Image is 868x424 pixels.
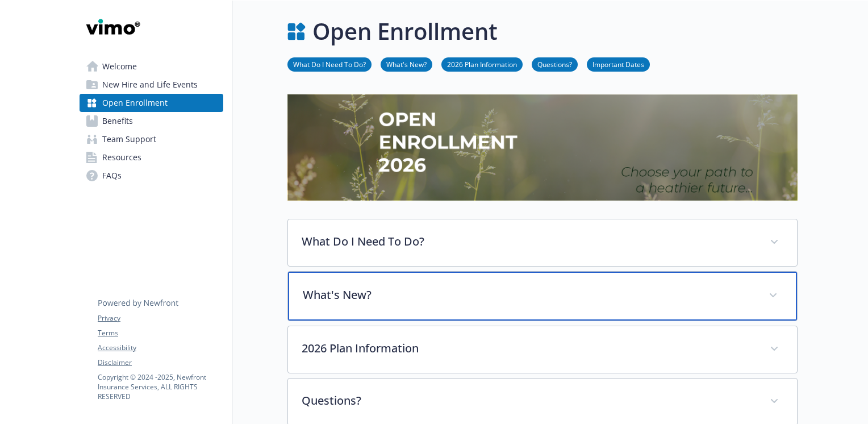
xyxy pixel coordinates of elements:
a: What Do I Need To Do? [287,59,372,69]
a: New Hire and Life Events [80,76,223,94]
a: Terms [98,328,223,338]
a: Privacy [98,313,223,323]
a: Open Enrollment [80,94,223,112]
a: Team Support [80,130,223,148]
span: Team Support [102,130,156,148]
p: What Do I Need To Do? [302,233,756,250]
p: Copyright © 2024 - 2025 , Newfront Insurance Services, ALL RIGHTS RESERVED [98,372,223,401]
div: What's New? [288,272,797,321]
a: Disclaimer [98,358,223,368]
div: What Do I Need To Do? [288,219,797,266]
h1: Open Enrollment [312,14,498,48]
img: open enrollment page banner [287,94,798,201]
a: FAQs [80,167,223,185]
div: 2026 Plan Information [288,326,797,373]
a: Accessibility [98,343,223,353]
a: Resources [80,148,223,167]
a: What's New? [381,59,432,69]
span: Open Enrollment [102,94,168,112]
a: Benefits [80,112,223,130]
span: Resources [102,148,141,167]
span: Welcome [102,57,137,76]
span: Benefits [102,112,133,130]
a: 2026 Plan Information [441,59,523,69]
p: Questions? [302,392,756,409]
a: Questions? [532,59,578,69]
a: Important Dates [587,59,650,69]
p: What's New? [303,286,755,304]
a: Welcome [80,57,223,76]
p: 2026 Plan Information [302,340,756,357]
span: New Hire and Life Events [102,76,198,94]
span: FAQs [102,167,122,185]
